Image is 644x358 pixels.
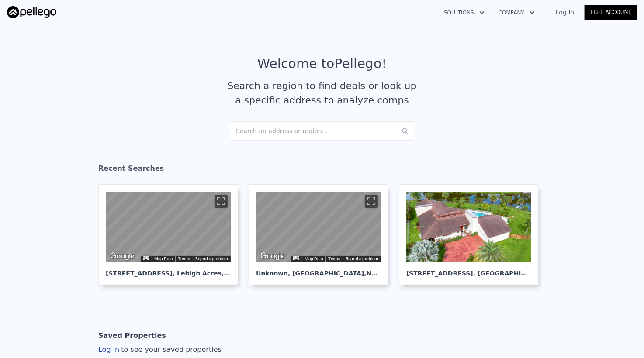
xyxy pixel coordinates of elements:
a: Free Account [585,5,637,20]
div: Log in [98,344,222,355]
span: to see your saved properties [119,345,222,354]
a: Log In [545,8,585,17]
div: Street View [106,192,231,262]
a: Open this area in Google Maps (opens a new window) [108,251,137,262]
span: , FL 33976 [222,270,255,277]
button: Toggle fullscreen view [215,195,228,208]
a: [STREET_ADDRESS], [GEOGRAPHIC_DATA] [399,184,546,285]
button: Keyboard shortcuts [143,256,149,260]
a: Map [STREET_ADDRESS], Lehigh Acres,FL 33976 [98,184,245,285]
img: Pellego [7,6,56,18]
button: Solutions [437,5,492,21]
button: Map Data [305,256,323,262]
button: Keyboard shortcuts [293,256,299,260]
div: Street View [256,192,381,262]
div: [STREET_ADDRESS] , [GEOGRAPHIC_DATA] [406,262,531,278]
a: Open this area in Google Maps (opens a new window) [258,251,287,262]
div: [STREET_ADDRESS] , Lehigh Acres [106,262,231,278]
div: Map [256,192,381,262]
div: Unknown , [GEOGRAPHIC_DATA] [256,262,381,278]
button: Toggle fullscreen view [365,195,378,208]
div: Recent Searches [98,156,546,184]
div: Map [106,192,231,262]
a: Terms [178,256,190,261]
div: Search an address or region... [229,121,415,141]
div: Saved Properties [98,327,166,344]
button: Company [492,5,542,21]
a: Report a problem [346,256,378,261]
img: Google [258,251,287,262]
div: Search a region to find deals or look up a specific address to analyze comps [224,79,420,107]
div: Welcome to Pellego ! [257,56,387,72]
a: Map Unknown, [GEOGRAPHIC_DATA],NC 27917 [249,184,395,285]
img: Google [108,251,137,262]
a: Report a problem [195,256,228,261]
button: Map Data [154,256,173,262]
a: Terms [328,256,340,261]
span: , NC 27917 [364,270,399,277]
